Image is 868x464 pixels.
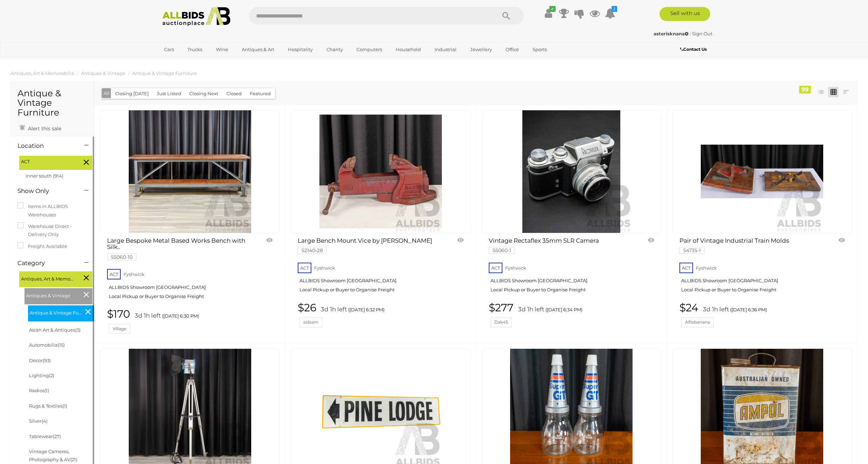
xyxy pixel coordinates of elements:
a: Automobilia(15) [29,342,65,348]
i: 2 [612,6,617,12]
span: (15) [58,342,65,348]
a: Pair of Vintage Industrial Train Molds [672,110,852,233]
button: Closing [DATE] [111,88,153,99]
h1: Antique & Vintage Furniture [17,89,87,118]
span: (3) [75,327,80,333]
button: Just Listed [153,88,185,99]
a: Sign Out [692,31,712,36]
span: Alert this sale [26,125,61,132]
h4: Location [17,143,74,149]
img: Vintage Rectaflex 35mm SLR Camera [510,110,633,233]
span: (93) [43,358,51,363]
a: Sell with us [659,7,710,21]
a: Wine [211,44,233,55]
a: Jewellery [466,44,496,55]
a: Cars [160,44,178,55]
img: Pair of Vintage Industrial Train Molds [701,110,823,233]
a: Silver(4) [29,418,48,424]
a: Contact Us [680,46,708,53]
a: asterisknana [654,31,690,36]
a: Inner south (914) [26,173,63,179]
a: Vintage Rectaflex 35mm SLR Camera [482,110,661,233]
div: 99 [799,86,811,94]
a: ✔ [543,7,554,20]
span: Antiques & Vintage [26,290,79,300]
a: ACT Fyshwick ALLBIDS Showroom [GEOGRAPHIC_DATA] Local Pickup or Buyer to Organise Freight [107,267,274,305]
a: ACT Fyshwick ALLBIDS Showroom [GEOGRAPHIC_DATA] Local Pickup or Buyer to Organise Freight [298,261,465,298]
a: Antiques & Vintage [81,70,125,76]
a: Antiques, Art & Memorabilia [10,70,74,76]
span: Antiques, Art & Memorabilia [21,273,73,283]
a: Large Bespoke Metal Based Works Bench with Silky Oak Top [100,110,280,233]
label: Warehouse Direct - Delivery Only [17,222,87,239]
button: Closed [222,88,246,99]
span: (21) [70,457,77,462]
label: Items in ALLBIDS Warehouses [17,202,87,219]
span: (1) [63,403,67,409]
span: | [690,31,691,36]
strong: asterisknana [654,31,689,36]
button: Closing Next [185,88,223,99]
button: All [102,88,111,98]
button: Search [489,7,524,25]
button: Featured [246,88,275,99]
a: $170 3d 1h left ([DATE] 6:30 PM) Village [107,308,274,334]
img: Large Bespoke Metal Based Works Bench with Silky Oak Top [129,110,251,233]
img: Large Bench Mount Vice by Dawn [319,110,442,233]
a: Computers [352,44,387,55]
a: Asian Art & Antiques(3) [29,327,80,333]
a: Vintage Cameras, Photography & AV(21) [29,449,77,462]
b: Contact Us [680,47,707,52]
img: Allbids.com.au [158,7,234,26]
span: ACT [21,158,73,166]
a: $24 3d 1h left ([DATE] 6:36 PM) Alfiebanana [679,302,847,327]
span: (27) [53,434,61,439]
a: Large Bench Mount Vice by Dawn [291,110,470,233]
a: [GEOGRAPHIC_DATA] [160,55,218,67]
a: 2 [605,7,615,20]
a: Sports [528,44,551,55]
a: Trucks [183,44,207,55]
a: Antique & Vintage Furniture [132,70,197,76]
h4: Category [17,260,74,266]
a: ACT Fyshwick ALLBIDS Showroom [GEOGRAPHIC_DATA] Local Pickup or Buyer to Organise Freight [489,261,656,298]
a: ACT Fyshwick ALLBIDS Showroom [GEOGRAPHIC_DATA] Local Pickup or Buyer to Organise Freight [679,261,847,298]
a: Antiques & Art [237,44,279,55]
span: (1) [44,388,49,393]
span: Antique & Vintage Furniture [30,307,82,317]
a: Pair of Vintage Industrial Train Molds 54735-1 [679,237,819,254]
a: Radios(1) [29,388,49,393]
a: Hospitality [283,44,317,55]
a: $277 3d 1h left ([DATE] 6:34 PM) Dak45 [489,302,656,327]
a: Lighting(2) [29,373,54,378]
a: Office [501,44,523,55]
a: Industrial [430,44,461,55]
h4: Show Only [17,188,74,194]
label: Freight Available [17,242,67,250]
span: (4) [42,418,48,424]
i: ✔ [549,6,556,12]
a: Vintage Rectaflex 35mm SLR Camera 55060-1 [489,237,628,254]
a: $26 3d 1h left ([DATE] 6:32 PM) sidsam [298,302,465,327]
a: Alert this sale [17,123,63,133]
a: Decor(93) [29,358,51,363]
a: Household [391,44,425,55]
a: Charity [322,44,347,55]
span: (2) [49,373,54,378]
a: Rugs & Textiles(1) [29,403,67,409]
a: Large Bespoke Metal Based Works Bench with Silk.. 55060-10 [107,237,247,260]
a: Large Bench Mount Vice by [PERSON_NAME] 52140-28 [298,237,437,254]
a: Tablewear(27) [29,434,61,439]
